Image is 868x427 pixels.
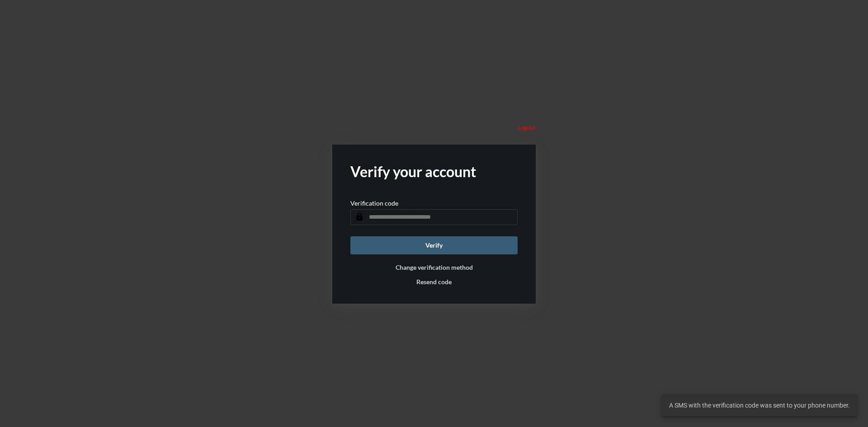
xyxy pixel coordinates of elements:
[518,124,536,131] p: Logout
[350,199,398,207] p: Verification code
[350,236,518,254] button: Verify
[669,401,850,410] span: A SMS with the verification code was sent to your phone number.
[396,263,473,271] button: Change verification method
[416,278,452,286] button: Resend code
[350,163,518,180] h2: Verify your account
